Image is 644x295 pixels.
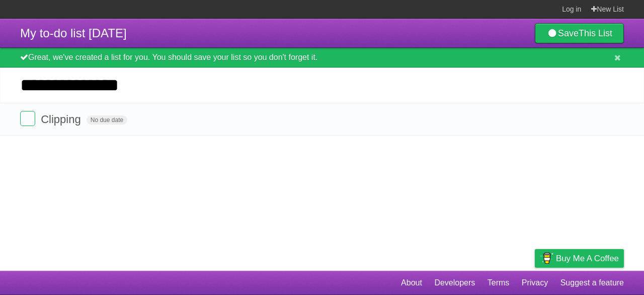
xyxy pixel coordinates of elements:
a: About [401,273,422,292]
img: Buy me a coffee [540,250,553,267]
a: SaveThis List [535,23,624,43]
a: Developers [434,273,475,292]
a: Buy me a coffee [535,249,624,268]
a: Privacy [522,273,548,292]
a: Terms [488,273,510,292]
span: Clipping [41,113,84,126]
label: Done [20,111,35,126]
b: This List [579,28,612,38]
span: My to-do list [DATE] [20,26,127,40]
span: Buy me a coffee [556,250,619,267]
a: Suggest a feature [560,273,624,292]
span: No due date [87,115,127,125]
